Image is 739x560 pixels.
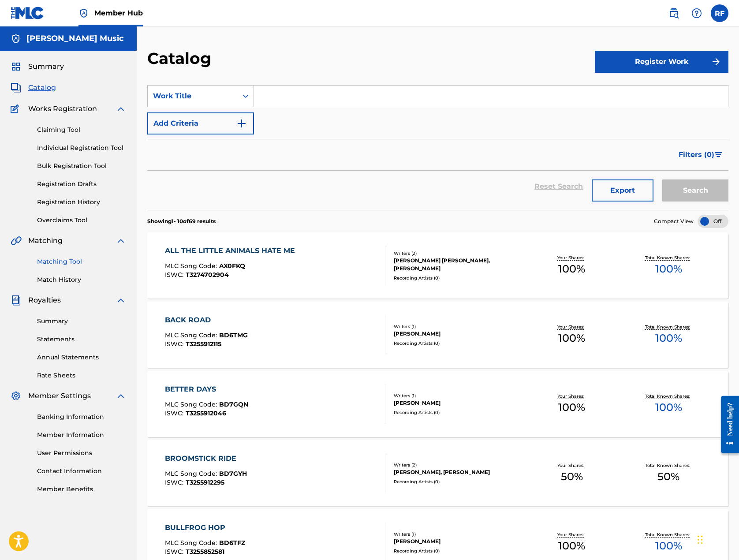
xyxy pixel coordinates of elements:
span: MLC Song Code : [165,331,219,339]
img: 9d2ae6d4665cec9f34b9.svg [236,118,247,129]
span: 100 % [558,538,585,554]
p: Total Known Shares: [645,462,692,469]
a: Public Search [665,4,683,22]
a: Claiming Tool [37,125,126,134]
span: Compact View [654,217,694,225]
button: Register Work [595,51,728,73]
div: Writers ( 1 ) [394,392,523,399]
a: Statements [37,335,126,344]
img: expand [116,295,126,306]
span: 100 % [655,538,682,554]
h5: Elnora Music [26,34,124,44]
div: [PERSON_NAME] [PERSON_NAME], [PERSON_NAME] [394,257,523,273]
span: 100 % [558,261,585,277]
a: Summary [37,317,126,326]
div: Writers ( 1 ) [394,323,523,330]
div: ALL THE LITTLE ANIMALS HATE ME [165,246,299,256]
a: Rate Sheets [37,371,126,380]
div: [PERSON_NAME], [PERSON_NAME] [394,468,523,476]
iframe: Chat Widget [695,518,739,560]
img: Top Rightsholder [78,8,89,19]
div: BACK ROAD [165,315,248,325]
span: ISWC : [165,478,186,486]
a: BETTER DAYSMLC Song Code:BD7GQNISWC:T3255912046Writers (1)[PERSON_NAME]Recording Artists (0)Your ... [147,371,728,437]
p: Your Shares: [557,324,586,330]
a: Match History [37,275,126,284]
span: T3274702904 [186,271,229,279]
button: Filters (0) [673,144,728,166]
img: Royalties [11,295,21,306]
a: Individual Registration Tool [37,143,126,153]
div: Writers ( 2 ) [394,462,523,468]
span: 100 % [558,330,585,346]
a: Member Information [37,430,126,440]
div: User Menu [711,4,728,22]
span: 100 % [655,399,682,415]
img: search [668,8,679,19]
span: Matching [28,235,63,246]
span: 100 % [558,399,585,415]
span: 100 % [655,261,682,277]
span: ISWC : [165,340,186,348]
img: expand [116,104,126,114]
span: 100 % [655,330,682,346]
a: Overclaims Tool [37,216,126,225]
span: MLC Song Code : [165,400,219,408]
a: SummarySummary [11,61,64,72]
button: Add Criteria [147,112,254,134]
iframe: Resource Center [714,386,739,463]
a: CatalogCatalog [11,82,56,93]
div: Drag [698,526,703,553]
span: MLC Song Code : [165,262,219,270]
a: Banking Information [37,412,126,422]
button: Export [592,179,653,202]
span: ISWC : [165,409,186,417]
h2: Catalog [147,49,216,68]
span: BD7GQN [219,400,248,408]
span: Catalog [28,82,56,93]
div: [PERSON_NAME] [394,330,523,338]
img: help [691,8,702,19]
img: MLC Logo [11,7,45,19]
div: Recording Artists ( 0 ) [394,548,523,554]
div: [PERSON_NAME] [394,399,523,407]
p: Your Shares: [557,531,586,538]
span: Member Hub [94,8,143,18]
div: BULLFROG HOP [165,523,245,533]
img: filter [715,152,722,157]
span: Works Registration [28,104,97,114]
img: expand [116,391,126,401]
img: Matching [11,235,22,246]
span: T3255852581 [186,548,224,556]
span: BD6TFZ [219,539,245,547]
div: Recording Artists ( 0 ) [394,409,523,416]
img: f7272a7cc735f4ea7f67.svg [711,56,721,67]
a: Bulk Registration Tool [37,161,126,171]
p: Your Shares: [557,393,586,399]
span: Royalties [28,295,61,306]
span: 50 % [561,469,583,485]
span: Filters ( 0 ) [679,149,714,160]
span: AX0FKQ [219,262,245,270]
p: Your Shares: [557,254,586,261]
div: Recording Artists ( 0 ) [394,478,523,485]
div: BETTER DAYS [165,384,248,395]
a: Registration History [37,198,126,207]
a: Annual Statements [37,353,126,362]
span: BD7GYH [219,470,247,478]
span: 50 % [657,469,679,485]
p: Total Known Shares: [645,324,692,330]
div: Recording Artists ( 0 ) [394,340,523,347]
span: Member Settings [28,391,91,401]
div: Help [688,4,705,22]
span: Summary [28,61,64,72]
a: Matching Tool [37,257,126,266]
div: [PERSON_NAME] [394,538,523,545]
span: MLC Song Code : [165,539,219,547]
span: MLC Song Code : [165,470,219,478]
a: BACK ROADMLC Song Code:BD6TMGISWC:T3255912115Writers (1)[PERSON_NAME]Recording Artists (0)Your Sh... [147,302,728,368]
p: Your Shares: [557,462,586,469]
